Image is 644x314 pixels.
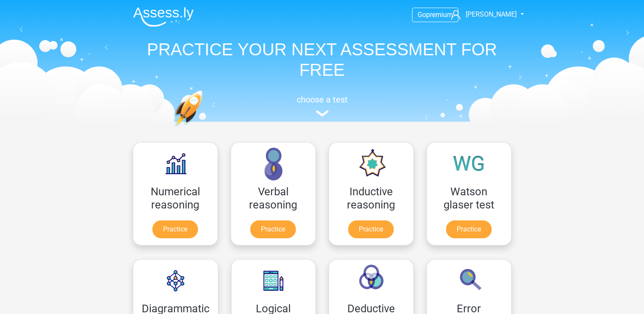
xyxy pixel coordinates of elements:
[250,220,296,238] a: Practice
[133,7,194,27] img: Assessly
[418,11,426,19] span: Go
[448,9,518,20] a: [PERSON_NAME]
[412,9,458,20] a: Gopremium
[152,220,198,238] a: Practice
[348,220,394,238] a: Practice
[126,39,518,80] h1: PRACTICE YOUR NEXT ASSESSMENT FOR FREE
[126,94,518,105] h5: choose a test
[316,110,329,117] img: assessment
[446,220,492,238] a: Practice
[466,10,517,18] span: [PERSON_NAME]
[126,94,518,117] a: choose a test
[426,11,453,19] span: premium
[173,90,236,167] img: practice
